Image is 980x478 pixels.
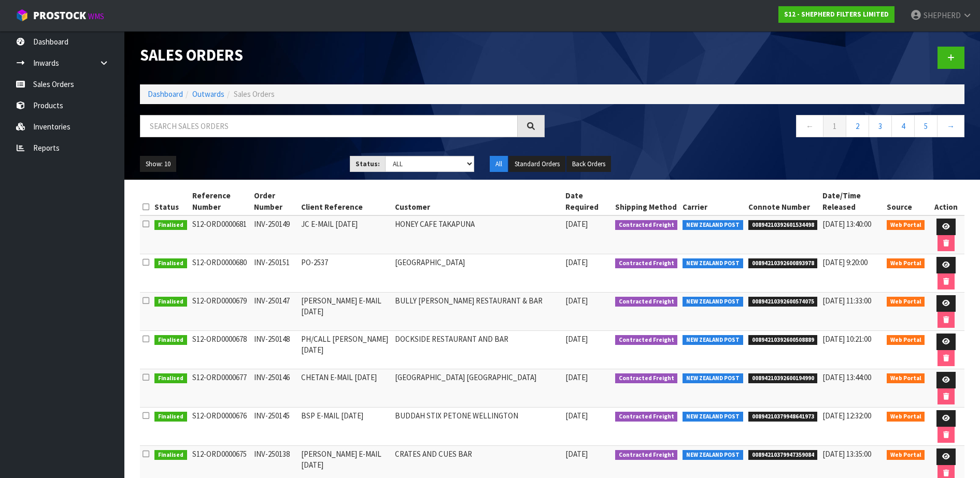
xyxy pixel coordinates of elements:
[392,369,563,408] td: [GEOGRAPHIC_DATA] [GEOGRAPHIC_DATA]
[152,187,190,215] th: Status
[299,408,392,446] td: BSP E-MAIL [DATE]
[823,115,846,137] a: 1
[190,369,252,408] td: S12-ORD0000677
[154,373,187,384] span: Finalised
[190,187,252,215] th: Reference Number
[937,115,964,137] a: →
[190,293,252,331] td: S12-ORD0000679
[392,187,563,215] th: Customer
[154,335,187,345] span: Finalised
[190,254,252,293] td: S12-ORD0000680
[356,160,380,168] strong: Status:
[822,411,871,421] span: [DATE] 12:32:00
[887,373,925,384] span: Web Portal
[563,187,613,215] th: Date Required
[748,220,818,230] span: 00894210392601534498
[822,449,871,459] span: [DATE] 13:35:00
[565,257,588,267] span: [DATE]
[615,335,678,345] span: Contracted Freight
[615,258,678,269] span: Contracted Freight
[683,220,743,230] span: NEW ZEALAND POST
[251,187,299,215] th: Order Number
[299,331,392,369] td: PH/CALL [PERSON_NAME] [DATE]
[613,187,680,215] th: Shipping Method
[251,215,299,254] td: INV-250149
[846,115,869,137] a: 2
[565,411,588,421] span: [DATE]
[884,187,928,215] th: Source
[683,258,743,269] span: NEW ZEALAND POST
[887,335,925,345] span: Web Portal
[891,115,915,137] a: 4
[887,258,925,269] span: Web Portal
[192,89,224,99] a: Outwards
[748,258,818,269] span: 00894210392600893978
[683,335,743,345] span: NEW ZEALAND POST
[190,331,252,369] td: S12-ORD0000678
[683,450,743,460] span: NEW ZEALAND POST
[748,373,818,384] span: 00894210392600194990
[683,297,743,307] span: NEW ZEALAND POST
[887,297,925,307] span: Web Portal
[251,254,299,293] td: INV-250151
[822,219,871,229] span: [DATE] 13:40:00
[565,219,588,229] span: [DATE]
[746,187,820,215] th: Connote Number
[683,412,743,422] span: NEW ZEALAND POST
[615,412,678,422] span: Contracted Freight
[154,220,187,230] span: Finalised
[887,220,925,230] span: Web Portal
[299,215,392,254] td: JC E-MAIL [DATE]
[299,369,392,408] td: CHETAN E-MAIL [DATE]
[234,89,275,99] span: Sales Orders
[299,254,392,293] td: PO-2537
[680,187,746,215] th: Carrier
[16,9,29,22] img: cube-alt.png
[140,47,545,64] h1: Sales Orders
[748,297,818,307] span: 00894210392600574075
[392,408,563,446] td: BUDDAH STIX PETONE WELLINGTON
[88,11,104,21] small: WMS
[154,412,187,422] span: Finalised
[615,373,678,384] span: Contracted Freight
[299,293,392,331] td: [PERSON_NAME] E-MAIL [DATE]
[33,9,86,22] span: ProStock
[683,373,743,384] span: NEW ZEALAND POST
[565,334,588,344] span: [DATE]
[822,257,868,267] span: [DATE] 9:20:00
[566,156,611,172] button: Back Orders
[154,297,187,307] span: Finalised
[565,372,588,382] span: [DATE]
[748,450,818,460] span: 00894210379947359084
[565,296,588,306] span: [DATE]
[615,450,678,460] span: Contracted Freight
[251,331,299,369] td: INV-250148
[748,412,818,422] span: 00894210379948641973
[869,115,892,137] a: 3
[490,156,508,172] button: All
[190,408,252,446] td: S12-ORD0000676
[560,115,965,140] nav: Page navigation
[887,450,925,460] span: Web Portal
[796,115,823,137] a: ←
[154,258,187,269] span: Finalised
[251,293,299,331] td: INV-250147
[392,215,563,254] td: HONEY CAFE TAKAPUNA
[392,254,563,293] td: [GEOGRAPHIC_DATA]
[914,115,938,137] a: 5
[924,10,961,20] span: SHEPHERD
[822,372,871,382] span: [DATE] 13:44:00
[820,187,884,215] th: Date/Time Released
[784,10,889,19] strong: S12 - SHEPHERD FILTERS LIMITED
[251,408,299,446] td: INV-250145
[251,369,299,408] td: INV-250146
[140,156,176,172] button: Show: 10
[190,215,252,254] td: S12-ORD0000681
[392,293,563,331] td: BULLY [PERSON_NAME] RESTAURANT & BAR
[565,449,588,459] span: [DATE]
[887,412,925,422] span: Web Portal
[822,296,871,306] span: [DATE] 11:33:00
[140,115,518,137] input: Search sales orders
[927,187,964,215] th: Action
[509,156,565,172] button: Standard Orders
